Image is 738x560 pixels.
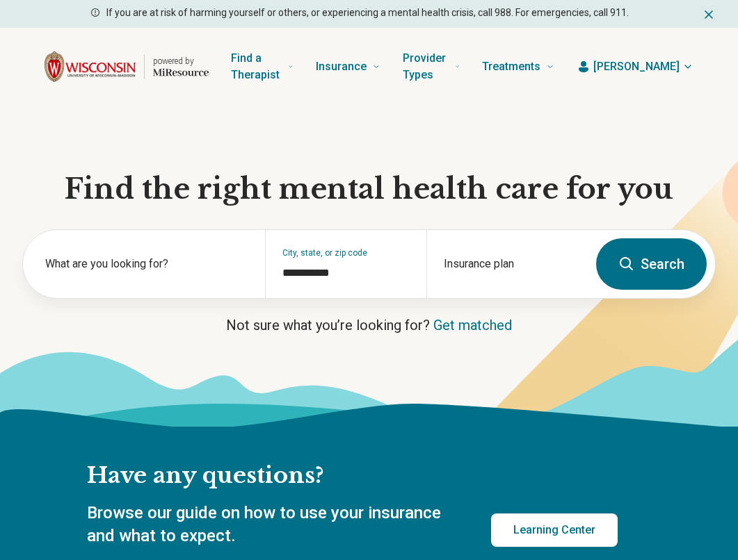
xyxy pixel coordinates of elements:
span: Insurance [316,57,367,76]
p: Not sure what you’re looking for? [22,315,716,335]
p: powered by [153,56,209,67]
button: [PERSON_NAME] [577,58,693,75]
a: Treatments [482,39,554,94]
a: Insurance [316,39,380,94]
p: Browse our guide on how to use your insurance and what to expect. [87,502,458,548]
h1: Find the right mental health care for you [22,171,716,207]
span: [PERSON_NAME] [593,58,680,75]
span: Find a Therapist [231,49,282,85]
a: Provider Types [403,39,460,94]
a: Find a Therapist [231,39,294,94]
a: Get matched [433,317,512,333]
a: Home page [45,44,209,89]
label: What are you looking for? [45,256,248,272]
p: If you are at risk of harming yourself or others, or experiencing a mental health crisis, call 98... [106,6,629,20]
a: Learning Center [491,513,618,547]
button: Dismiss [702,6,716,22]
span: Provider Types [403,49,449,85]
h2: Have any questions? [87,461,618,491]
button: Search [596,238,707,290]
span: Treatments [482,57,540,76]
